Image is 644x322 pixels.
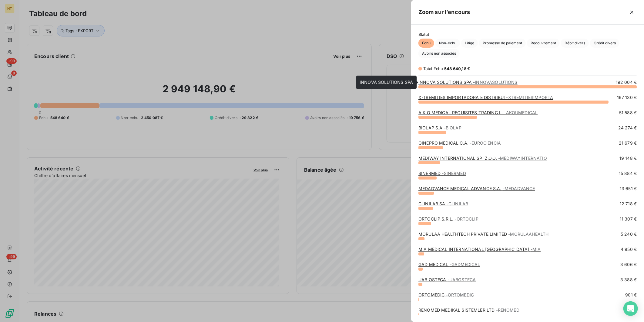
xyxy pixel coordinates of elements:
a: INNOVA SOLUTIONS SPA [418,80,518,85]
a: RENOMED MEDIKAL SISTEMLER LTD [418,307,519,313]
button: Échu [418,39,434,48]
span: 5 240 € [621,231,637,237]
span: 901 € [625,292,637,298]
a: MEDIWAY INTERNATIONAL SP. Z.O.O. [418,156,547,161]
span: Statut [418,32,637,37]
span: 192 004 € [616,79,637,85]
h5: Zoom sur l’encours [418,8,470,16]
span: - XTREMITIESIMPORTA [506,95,553,100]
div: grid [411,79,644,315]
a: MIA MEDICAL INTERNATIONAL [GEOGRAPHIC_DATA] [418,247,541,252]
span: - MEDADVANCE [503,186,535,191]
span: - MIA [531,247,541,252]
span: - GADMEDICAL [450,262,480,267]
button: Crédit divers [590,39,619,48]
span: 24 274 € [618,125,637,131]
span: 21 679 € [619,140,637,146]
span: 4 950 € [621,246,637,252]
span: INNOVA SOLUTIONS SPA [360,80,413,85]
a: X-TREMITIES IMPORTADORA E DISTRIBUI [418,95,553,100]
span: 15 884 € [619,170,637,176]
span: - MORULAAHEALTH [508,231,548,237]
span: - MEDIWAYINTERNATIO [498,156,547,161]
span: - INNOVASOLUTIONS [473,80,517,85]
span: - SINERMED [442,171,466,176]
span: 19 148 € [619,155,637,161]
span: 167 130 € [617,94,637,101]
div: Open Intercom Messenger [623,301,638,316]
span: 11 307 € [620,216,637,222]
span: 3 606 € [620,262,637,268]
span: 548 640,18 € [444,66,470,71]
button: Recouvrement [527,39,560,48]
a: CLINILAB SA [418,201,468,206]
span: - AKOUMEDICAL [504,110,538,115]
button: Avoirs non associés [418,49,460,58]
span: - ORTOMEDIC [446,292,474,297]
a: MORULAA HEALTHTECH PRIVATE LIMITED [418,231,548,237]
a: MEDADVANCE MEDICAL ADVANCE S.A. [418,186,535,191]
button: Débit divers [561,39,589,48]
a: BIOLAP S.A [418,125,461,130]
span: - RENOMED [496,307,519,313]
button: Promesse de paiement [479,39,526,48]
a: UAB OSTECA [418,277,476,282]
a: A K O MEDICAL REQUISITES TRADING L. [418,110,538,115]
span: - ORTOCLIP [454,216,478,221]
a: ORTOMEDIC [418,292,474,297]
a: QINEPRO MEDICAL C.A. [418,140,501,146]
span: - UABOSTECA [448,277,476,282]
a: ORTOCLIP S.R.L. [418,216,478,221]
button: Litige [461,39,478,48]
button: Non-échu [435,39,460,48]
span: 3 388 € [620,277,637,283]
a: GAD MEDICAL [418,262,480,267]
span: 51 588 € [619,110,637,116]
a: SINERMED [418,171,466,176]
span: Total Échu [423,66,443,71]
span: 12 718 € [620,201,637,207]
span: - EUROCIENCIA [470,140,501,146]
span: - BIOLAP [444,125,461,130]
span: 13 651 € [620,186,637,192]
span: - CLINILAB [447,201,468,206]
